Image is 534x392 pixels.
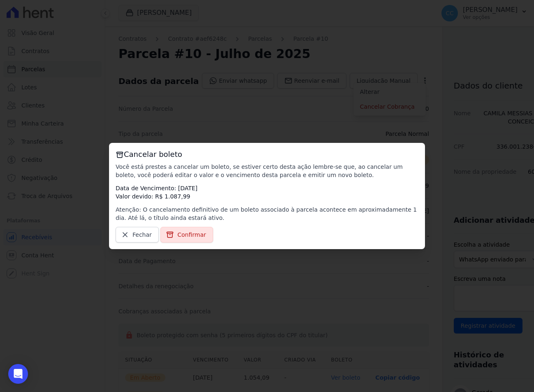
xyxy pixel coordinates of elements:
[8,364,28,384] div: Open Intercom Messenger
[116,163,418,179] p: Você está prestes a cancelar um boleto, se estiver certo desta ação lembre-se que, ao cancelar um...
[116,184,418,201] p: Data de Vencimento: [DATE] Valor devido: R$ 1.087,99
[177,231,206,239] span: Confirmar
[132,231,152,239] span: Fechar
[116,227,159,243] a: Fechar
[116,149,418,159] h3: Cancelar boleto
[160,227,213,243] a: Confirmar
[116,205,418,222] p: Atenção: O cancelamento definitivo de um boleto associado à parcela acontece em aproximadamente 1...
